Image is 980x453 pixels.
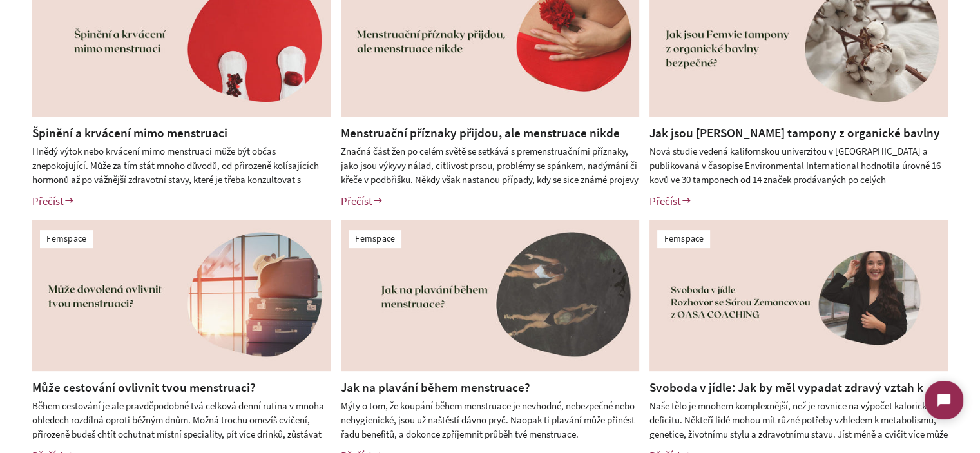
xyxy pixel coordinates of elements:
div: Nová studie vedená kalifornskou univerzitou v [GEOGRAPHIC_DATA] a publikovaná v časopise Environm... [649,144,948,186]
a: Svoboda v jídle: Jak by měl vypadat zdravý vztah k jídlu v praxi? [649,380,923,412]
a: Špinění a krvácení mimo menstruaci [32,125,227,140]
img: Může cestování ovlivnit tvou menstruaci? [32,220,331,371]
a: Femspace [46,233,86,244]
img: Svoboda v jídle: Jak by měl vypadat zdravý vztah k jídlu v praxi? [649,220,948,371]
a: Přečíst [341,194,383,208]
div: Hnědý výtok nebo krvácení mimo menstruaci může být občas znepokojující. Může za tím stát mnoho dů... [32,144,331,186]
a: Jak jsou [PERSON_NAME] tampony z organické bavlny bezpečné? [649,125,940,158]
a: Femspace [355,233,395,244]
a: Jak na plavání během menstruace? [341,380,530,395]
a: Může cestování ovlivnit tvou menstruaci? [32,380,256,395]
div: Značná část žen po celém světě se setkává s premenstruačními příznaky, jako jsou výkyvy nálad, ci... [341,144,639,186]
a: Menstruační příznaky přijdou, ale menstruace nikde [341,125,620,140]
img: Jak na plavání během menstruace? [341,220,639,371]
div: Naše tělo je mnohem komplexnější, než je rovnice na výpočet kalorického deficitu. Někteří lidé mo... [649,399,948,441]
a: Přečíst [32,194,75,208]
div: Mýty o tom, že koupání během menstruace je nevhodné, nebezpečné nebo nehygienické, jsou už naštěs... [341,399,639,441]
div: Během cestování je ale pravděpodobně tvá celková denní rutina v mnoha ohledech rozdílná oproti bě... [32,399,331,441]
iframe: Tidio Chat [914,370,974,430]
a: Femspace [664,233,704,244]
a: Přečíst [649,194,692,208]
